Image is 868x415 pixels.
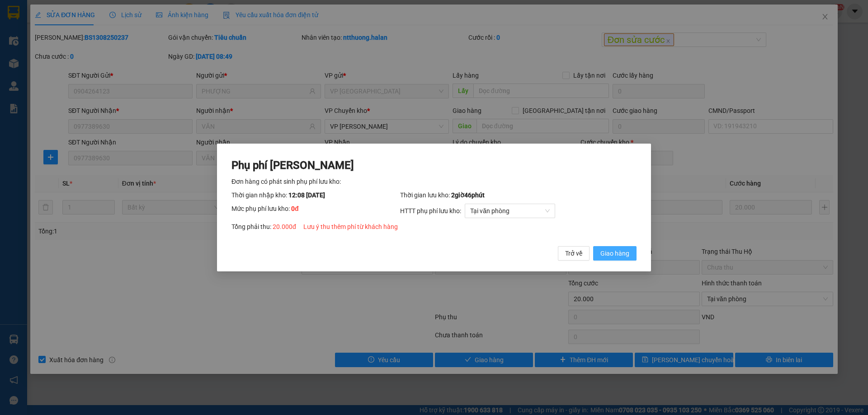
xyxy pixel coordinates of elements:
[273,223,296,230] span: 20.000 đ
[231,177,637,187] div: Đơn hàng có phát sinh phụ phí lưu kho:
[231,204,400,218] div: Mức phụ phí lưu kho:
[565,248,582,258] span: Trở về
[400,204,637,218] div: HTTT phụ phí lưu kho:
[593,246,637,261] button: Giao hàng
[291,205,299,212] span: 0 đ
[470,204,550,218] span: Tại văn phòng
[11,61,135,92] b: GỬI : VP [GEOGRAPHIC_DATA]
[400,190,637,200] div: Thời gian lưu kho:
[231,159,354,172] span: Phụ phí [PERSON_NAME]
[231,190,400,200] div: Thời gian nhập kho:
[303,223,398,230] span: Lưu ý thu thêm phí từ khách hàng
[600,248,629,258] span: Giao hàng
[11,11,79,56] img: logo.jpg
[558,246,590,261] button: Trở về
[231,222,637,232] div: Tổng phải thu:
[85,22,378,33] li: 271 - [PERSON_NAME] - [GEOGRAPHIC_DATA] - [GEOGRAPHIC_DATA]
[288,191,325,199] span: 12:08 [DATE]
[451,191,485,199] span: 2 giờ 46 phút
